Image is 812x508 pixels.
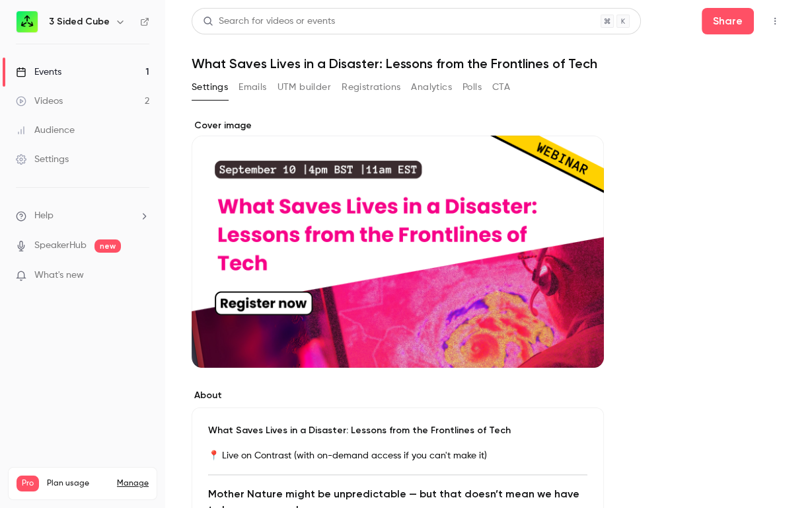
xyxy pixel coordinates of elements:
[192,77,228,98] button: Settings
[16,124,75,137] div: Audience
[34,269,84,282] span: What's new
[462,77,482,98] button: Polls
[17,476,39,491] span: Pro
[411,77,452,98] button: Analytics
[702,8,754,34] button: Share
[16,65,61,79] div: Events
[492,77,510,98] button: CTA
[17,11,38,32] img: 3 Sided Cube
[277,77,331,98] button: UTM builder
[203,15,335,28] div: Search for videos or events
[239,77,266,98] button: Emails
[342,77,400,98] button: Registrations
[16,153,69,166] div: Settings
[94,239,121,253] span: new
[208,424,587,437] p: What Saves Lives in a Disaster: Lessons from the Frontlines of Tech
[208,448,587,464] p: 📍 Live on Contrast (with on-demand access if you can't make it)
[117,478,149,489] a: Manage
[192,56,786,71] h1: What Saves Lives in a Disaster: Lessons from the Frontlines of Tech
[16,209,149,223] li: help-dropdown-opener
[192,119,604,132] label: Cover image
[34,209,54,223] span: Help
[133,270,149,282] iframe: Noticeable Trigger
[192,389,604,402] label: About
[47,478,109,489] span: Plan usage
[49,15,110,28] h6: 3 Sided Cube
[192,119,604,368] section: Cover image
[16,95,63,108] div: Videos
[34,239,87,253] a: SpeakerHub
